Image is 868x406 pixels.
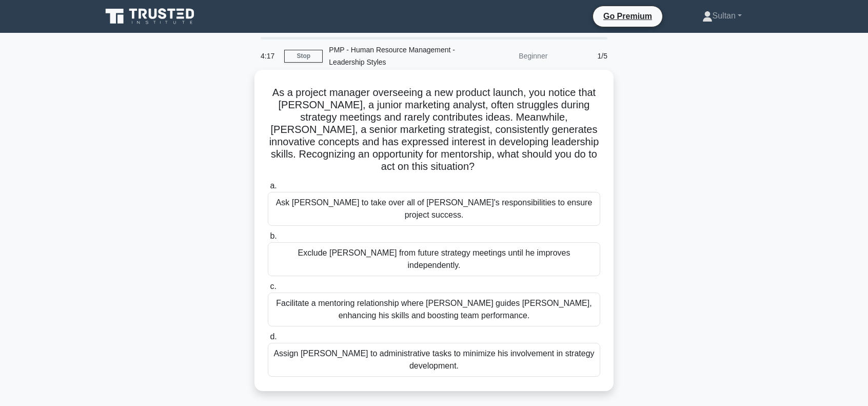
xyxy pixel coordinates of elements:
a: Sultan [678,6,766,26]
div: Exclude [PERSON_NAME] from future strategy meetings until he improves independently. [268,242,600,276]
div: Beginner [464,46,554,66]
div: Assign [PERSON_NAME] to administrative tasks to minimize his involvement in strategy development. [268,343,600,377]
div: Ask [PERSON_NAME] to take over all of [PERSON_NAME]'s responsibilities to ensure project success. [268,192,600,226]
div: Facilitate a mentoring relationship where [PERSON_NAME] guides [PERSON_NAME], enhancing his skill... [268,293,600,326]
h5: As a project manager overseeing a new product launch, you notice that [PERSON_NAME], a junior mar... [267,86,601,173]
span: c. [270,282,276,291]
div: 4:17 [254,46,284,66]
div: 1/5 [554,46,614,66]
span: d. [270,332,277,341]
a: Go Premium [597,10,658,23]
span: b. [270,231,277,240]
span: a. [270,181,277,190]
a: Stop [284,50,323,63]
div: PMP - Human Resource Management - Leadership Styles [323,40,464,72]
